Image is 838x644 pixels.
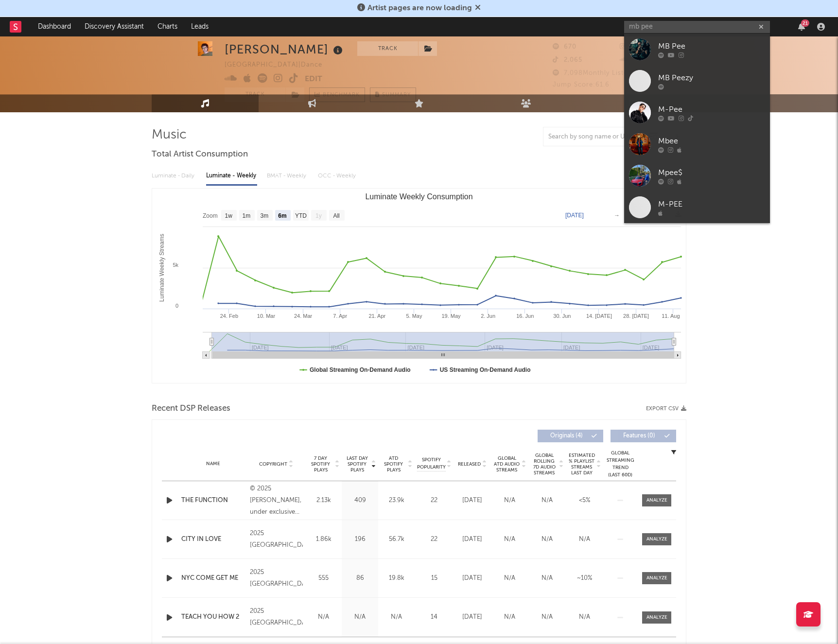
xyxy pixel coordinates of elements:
[493,574,526,583] div: N/A
[323,89,360,101] span: Benchmark
[158,234,165,302] text: Luminate Weekly Streams
[481,313,495,319] text: 2. Jun
[493,496,526,505] div: N/A
[456,535,489,544] div: [DATE]
[151,17,184,36] a: Charts
[417,574,451,583] div: 15
[493,455,520,473] span: Global ATD Audio Streams
[225,41,345,57] div: [PERSON_NAME]
[620,44,649,50] span: 1,609
[658,167,765,178] div: Mpee$
[365,192,472,201] text: Luminate Weekly Consumption
[344,496,376,505] div: 409
[531,453,558,476] span: Global Rolling 7D Audio Streams
[624,128,770,160] a: Mbee
[658,198,765,210] div: M-PEE
[357,41,418,56] button: Track
[308,574,339,583] div: 555
[544,433,589,439] span: Originals ( 4 )
[278,212,286,219] text: 6m
[344,612,376,622] div: N/A
[441,313,461,319] text: 19. May
[658,40,765,52] div: MB Pee
[344,574,376,583] div: 86
[220,313,238,319] text: 24. Feb
[417,456,446,471] span: Spotify Popularity
[31,17,78,36] a: Dashboard
[493,612,526,622] div: N/A
[181,535,245,544] a: CITY IN LOVE
[624,21,770,33] input: Search for artists
[257,313,276,319] text: 10. Mar
[646,406,686,412] button: Export CSV
[344,455,370,473] span: Last Day Spotify Plays
[381,574,412,583] div: 19.8k
[624,65,770,97] a: MB Peezy
[368,313,385,319] text: 21. Apr
[658,72,765,84] div: MB Peezy
[250,567,303,590] div: 2025 [GEOGRAPHIC_DATA]
[568,535,601,544] div: N/A
[658,104,765,115] div: M-Pee
[623,313,649,319] text: 28. [DATE]
[568,496,601,505] div: <5%
[225,212,233,219] text: 1w
[617,433,662,439] span: Features ( 0 )
[344,535,376,544] div: 196
[181,574,245,583] a: NYC COME GET ME
[658,135,765,147] div: Mbee
[250,606,303,629] div: 2025 [GEOGRAPHIC_DATA]
[381,612,412,622] div: N/A
[417,612,451,622] div: 14
[206,168,257,184] div: Luminate - Weekly
[250,483,303,518] div: © 2025 [PERSON_NAME], under exclusive license to Universal Music GmbH
[456,496,489,505] div: [DATE]
[553,313,571,319] text: 30. Jun
[152,149,248,160] span: Total Artist Consumption
[308,535,339,544] div: 1.86k
[310,366,411,373] text: Global Streaming On-Demand Audio
[586,313,612,319] text: 14. [DATE]
[417,496,451,505] div: 22
[493,535,526,544] div: N/A
[308,455,333,473] span: 7 Day Spotify Plays
[538,430,603,442] button: Originals(4)
[553,44,576,50] span: 670
[458,461,481,467] span: Released
[553,82,610,88] span: Jump Score: 61.6
[184,17,215,36] a: Leads
[531,535,563,544] div: N/A
[662,313,680,319] text: 11. Aug
[611,430,676,442] button: Features(0)
[261,212,269,219] text: 3m
[606,450,635,479] div: Global Streaming Trend (Last 60D)
[440,366,531,373] text: US Streaming On-Demand Audio
[624,160,770,191] a: Mpee$
[531,496,563,505] div: N/A
[243,212,251,219] text: 1m
[568,574,601,583] div: ~ 10 %
[543,133,646,141] input: Search by song name or URL
[203,212,218,219] text: Zoom
[333,212,339,219] text: All
[381,455,406,473] span: ATD Spotify Plays
[308,612,339,622] div: N/A
[250,528,303,551] div: 2025 [GEOGRAPHIC_DATA]
[152,189,686,383] svg: Luminate Weekly Consumption
[531,612,563,622] div: N/A
[614,212,620,219] text: →
[381,496,412,505] div: 23.9k
[475,4,481,12] span: Dismiss
[181,496,245,505] a: THE FUNCTION
[367,4,472,12] span: Artist pages are now loading
[173,262,178,268] text: 5k
[181,612,245,622] div: TEACH YOU HOW 2
[565,212,584,219] text: [DATE]
[305,73,322,86] button: Edit
[417,535,451,544] div: 22
[333,313,347,319] text: 7. Apr
[309,87,365,102] a: Benchmark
